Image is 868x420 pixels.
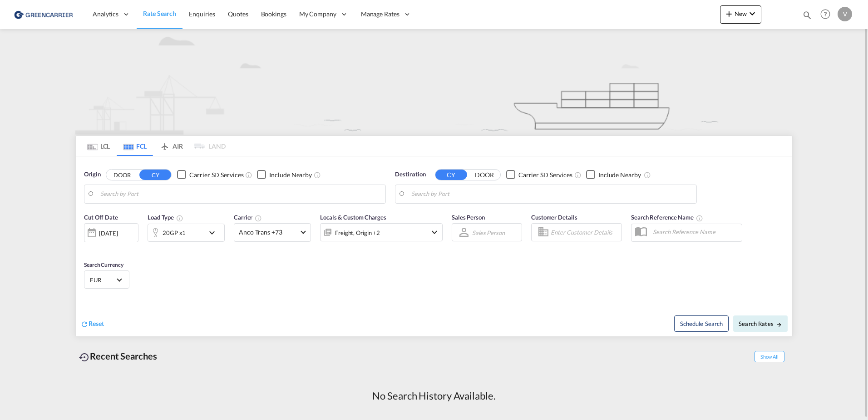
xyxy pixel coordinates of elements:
span: Destination [395,170,426,179]
md-icon: icon-information-outline [176,215,183,222]
md-icon: icon-refresh [80,320,89,328]
button: DOOR [106,170,138,180]
div: icon-refreshReset [80,319,104,329]
md-checkbox: Checkbox No Ink [586,170,641,180]
md-icon: icon-chevron-down [207,227,222,238]
md-icon: icon-backup-restore [79,352,90,363]
div: 20GP x1 [163,226,186,239]
div: Carrier SD Services [189,170,243,180]
div: Include Nearby [269,170,312,180]
span: Origin [84,170,100,179]
span: Anco Trans +73 [239,228,298,237]
md-datepicker: Select [84,241,91,254]
span: Show All [755,351,784,362]
md-tab-item: FCL [117,136,153,156]
button: icon-plus 400-fgNewicon-chevron-down [720,5,761,24]
md-icon: Unchecked: Search for CY (Container Yard) services for all selected carriers.Checked : Search for... [574,171,582,179]
span: Analytics [93,10,118,19]
button: CY [435,170,467,180]
span: Rate Search [143,10,176,17]
md-checkbox: Checkbox No Ink [506,170,572,180]
span: EUR [90,276,115,284]
md-icon: icon-magnify [802,10,812,20]
span: Search Currency [84,261,123,268]
md-checkbox: Checkbox No Ink [177,170,243,180]
span: Sales Person [452,214,485,221]
div: Help [818,6,838,23]
div: Recent Searches [75,346,161,366]
md-icon: Unchecked: Search for CY (Container Yard) services for all selected carriers.Checked : Search for... [245,171,252,179]
button: Note: By default Schedule search will only considerorigin ports, destination ports and cut off da... [674,315,729,332]
md-select: Sales Person [471,226,506,239]
div: 20GP x1icon-chevron-down [148,224,225,242]
div: Carrier SD Services [518,170,572,180]
span: Cut Off Date [84,214,118,221]
span: Reset [89,320,104,327]
md-icon: icon-airplane [159,141,170,148]
div: Freight Origin Destination Factory Stuffingicon-chevron-down [320,223,443,241]
div: V [838,7,852,21]
md-icon: icon-chevron-down [747,8,758,19]
span: Load Type [148,214,183,221]
span: Quotes [228,10,248,18]
md-checkbox: Checkbox No Ink [257,170,312,180]
div: Origin DOOR CY Checkbox No InkUnchecked: Search for CY (Container Yard) services for all selected... [76,156,792,336]
span: Carrier [234,214,262,221]
md-pagination-wrapper: Use the left and right arrow keys to navigate between tabs [80,136,226,156]
md-tab-item: LCL [80,136,117,156]
span: Search Reference Name [631,214,703,221]
md-icon: icon-arrow-right [776,321,782,328]
div: Freight Origin Destination Factory Stuffing [335,226,380,239]
div: Include Nearby [598,170,641,180]
input: Enter Customer Details [551,225,619,239]
input: Search by Port [411,187,692,201]
div: [DATE] [99,229,118,237]
span: Bookings [261,10,286,18]
span: Locals & Custom Charges [320,214,386,221]
div: No Search History Available. [372,389,495,403]
md-icon: Unchecked: Ignores neighbouring ports when fetching rates.Checked : Includes neighbouring ports w... [644,171,651,179]
img: new-FCL.png [75,29,793,135]
input: Search by Port [100,187,381,201]
img: 1378a7308afe11ef83610d9e779c6b34.png [14,4,75,25]
input: Search Reference Name [648,225,742,239]
div: [DATE] [84,223,138,242]
span: Search Rates [739,320,782,327]
md-icon: icon-plus 400-fg [724,8,735,19]
md-select: Select Currency: € EUREuro [89,273,124,286]
button: DOOR [469,170,500,180]
button: CY [139,170,171,180]
button: Search Ratesicon-arrow-right [733,315,788,332]
md-tab-item: AIR [153,136,189,156]
span: Manage Rates [361,10,399,19]
span: Customer Details [531,214,577,221]
div: icon-magnify [802,10,812,24]
span: My Company [299,10,336,19]
span: Enquiries [189,10,215,18]
span: Help [818,6,833,22]
md-icon: icon-chevron-down [429,227,440,238]
md-icon: Unchecked: Ignores neighbouring ports when fetching rates.Checked : Includes neighbouring ports w... [314,171,321,179]
md-icon: The selected Trucker/Carrierwill be displayed in the rate results If the rates are from another f... [255,215,262,222]
span: New [724,10,758,17]
md-icon: Your search will be saved by the below given name [696,215,703,222]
